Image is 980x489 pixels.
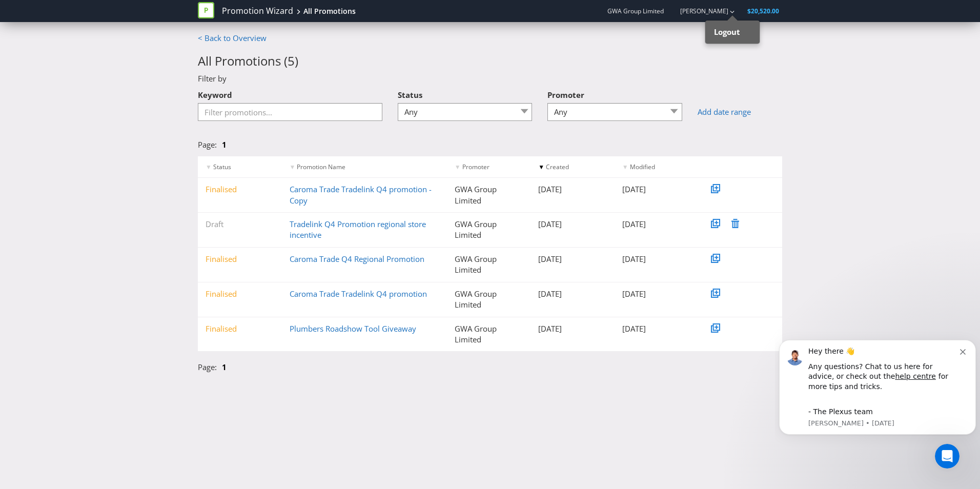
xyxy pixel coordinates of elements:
[622,162,628,171] span: ▼
[222,5,293,17] a: Promotion Wizard
[398,90,422,100] span: Status
[290,323,416,334] a: Plumbers Roadshow Tool Giveaway
[607,7,664,15] span: GWA Group Limited
[198,184,282,195] div: Finalised
[198,254,282,264] div: Finalised
[213,162,231,171] span: Status
[295,52,298,69] span: )
[530,254,615,264] div: [DATE]
[462,162,489,171] span: Promoter
[198,289,282,299] div: Finalised
[615,323,699,334] div: [DATE]
[546,162,569,171] span: Created
[775,324,980,461] iframe: Intercom notifications message
[198,139,217,150] span: Page:
[222,362,227,372] a: 1
[538,162,544,171] span: ▼
[198,103,382,121] input: Filter promotions...
[615,289,699,299] div: [DATE]
[714,27,740,37] strong: Logout
[630,162,655,171] span: Modified
[303,6,356,16] div: All Promotions
[670,7,728,15] a: [PERSON_NAME]
[615,184,699,195] div: [DATE]
[297,162,345,171] span: Promotion Name
[447,184,531,206] div: GWA Group Limited
[530,219,615,230] div: [DATE]
[530,289,615,299] div: [DATE]
[198,323,282,334] div: Finalised
[698,107,782,117] a: Add date range
[530,184,615,195] div: [DATE]
[190,73,790,84] div: Filter by
[547,90,584,100] span: Promoter
[198,52,288,69] span: All Promotions (
[198,362,217,372] span: Page:
[530,323,615,334] div: [DATE]
[747,7,779,15] span: $20,520.00
[198,85,232,100] label: Keyword
[290,219,426,240] a: Tradelink Q4 Promotion regional store incentive
[288,52,295,69] span: 5
[198,219,282,230] div: Draft
[615,219,699,230] div: [DATE]
[447,289,531,311] div: GWA Group Limited
[198,33,267,43] a: < Back to Overview
[290,184,432,205] a: Caroma Trade Tradelink Q4 promotion - Copy
[290,254,424,264] a: Caroma Trade Q4 Regional Promotion
[935,444,959,468] iframe: Intercom live chat
[290,162,296,171] span: ▼
[455,162,461,171] span: ▼
[615,254,699,264] div: [DATE]
[290,289,427,299] a: Caroma Trade Tradelink Q4 promotion
[447,254,531,276] div: GWA Group Limited
[447,323,531,345] div: GWA Group Limited
[206,162,212,171] span: ▼
[447,219,531,241] div: GWA Group Limited
[222,139,227,150] a: 1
